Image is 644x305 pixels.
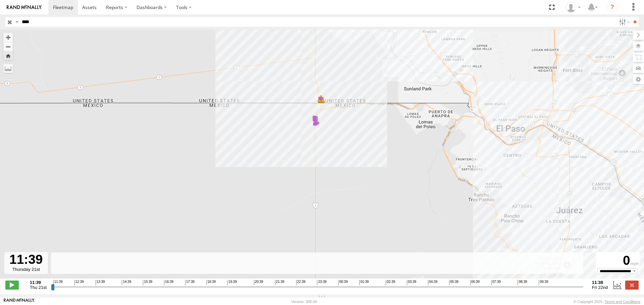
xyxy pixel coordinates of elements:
a: Terms and Conditions [605,300,640,304]
span: 15:39 [143,280,152,285]
label: Search Filter Options [616,17,631,27]
button: Zoom Home [3,51,13,60]
span: Thu 21st Aug 2025 [30,285,47,290]
span: 19:39 [227,280,237,285]
label: Measure [3,64,13,73]
strong: 11:38 [592,280,608,285]
img: rand-logo.svg [7,5,42,10]
div: © Copyright 2025 - [574,300,640,304]
i: ? [607,2,618,13]
a: Visit our Website [4,298,35,305]
label: Play/Stop [5,281,19,289]
span: 21:39 [275,280,284,285]
span: 18:39 [206,280,216,285]
label: Close [625,281,639,289]
div: Jonathan Ramirez [563,2,583,12]
label: Search Query [14,17,19,27]
span: Fri 22nd Aug 2025 [592,285,608,290]
span: 17:39 [185,280,195,285]
span: 14:39 [122,280,131,285]
div: Version: 306.00 [291,300,317,304]
span: 07:39 [491,280,501,285]
button: Zoom out [3,42,13,51]
span: 00:39 [338,280,347,285]
span: 04:39 [428,280,437,285]
span: 11:39 [53,280,63,285]
span: 12:39 [74,280,84,285]
span: 16:39 [164,280,173,285]
span: 20:39 [254,280,263,285]
span: 02:39 [386,280,395,285]
span: 08:39 [518,280,527,285]
span: 13:39 [96,280,105,285]
button: Zoom in [3,33,13,42]
label: Map Settings [633,75,644,84]
span: 23:39 [317,280,326,285]
span: 01:39 [359,280,369,285]
strong: 11:39 [30,280,47,285]
span: 09:39 [539,280,548,285]
span: 05:39 [449,280,459,285]
span: 22:39 [296,280,306,285]
div: 0 [597,253,639,268]
span: 06:39 [470,280,480,285]
span: 03:39 [407,280,416,285]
